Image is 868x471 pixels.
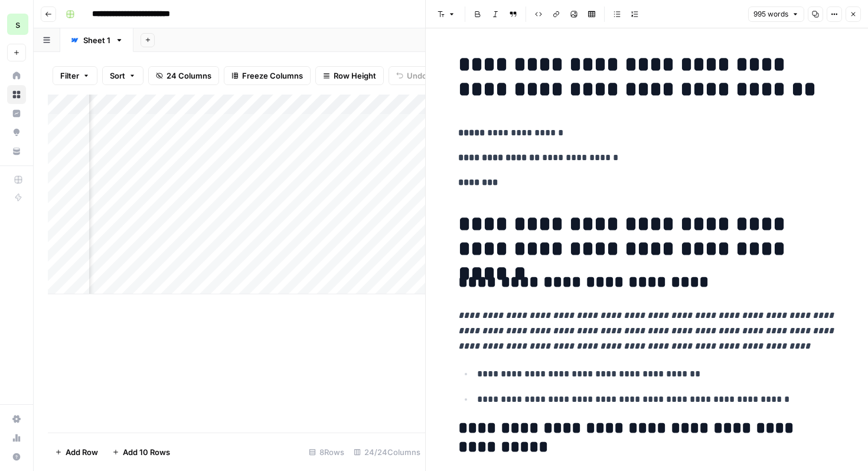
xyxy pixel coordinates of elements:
span: Add 10 Rows [123,446,170,458]
a: Insights [7,104,26,123]
div: 8 Rows [304,443,349,462]
div: Sheet 1 [83,34,110,46]
button: Help + Support [7,447,26,466]
span: Undo [407,70,427,82]
span: Freeze Columns [242,70,303,82]
a: Browse [7,85,26,104]
button: Workspace: saasgenie [7,9,26,39]
button: Add Row [48,443,105,462]
span: Row Height [334,70,376,82]
button: Add 10 Rows [105,443,177,462]
a: Sheet 1 [60,28,133,52]
a: Settings [7,410,26,428]
span: Sort [110,70,125,82]
button: Row Height [315,66,384,85]
span: 24 Columns [167,70,211,82]
span: Add Row [66,446,98,458]
span: Filter [60,70,79,82]
button: Filter [53,66,97,85]
span: s [15,17,20,31]
a: Your Data [7,142,26,161]
span: 995 words [753,9,788,20]
a: Usage [7,428,26,447]
button: Undo [389,66,435,85]
button: 995 words [748,7,804,22]
div: 24/24 Columns [349,443,425,462]
a: Opportunities [7,123,26,142]
button: Sort [102,66,143,85]
button: Freeze Columns [224,66,311,85]
button: 24 Columns [148,66,219,85]
a: Home [7,66,26,85]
